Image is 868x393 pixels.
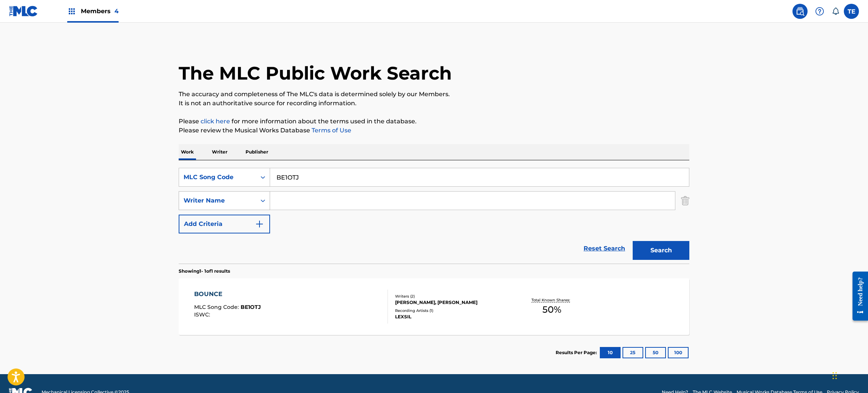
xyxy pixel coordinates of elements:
[201,118,230,125] a: click here
[194,311,212,318] span: ISWC :
[184,196,252,205] div: Writer Name
[542,303,561,316] span: 50 %
[179,62,452,84] h1: The MLC Public Work Search
[210,144,230,160] p: Writer
[310,127,351,134] a: Terms of Use
[184,173,252,182] div: MLC Song Code
[847,266,868,326] iframe: Resource Center
[395,293,509,299] div: Writers ( 2 )
[580,240,629,257] a: Reset Search
[179,268,230,275] p: Showing 1 - 1 of 1 results
[395,299,509,306] div: [PERSON_NAME], [PERSON_NAME]
[114,8,119,15] span: 4
[815,7,824,16] img: help
[645,347,666,358] button: 50
[395,313,509,320] div: LEXSIL
[9,6,38,17] img: MLC Logo
[812,4,827,19] div: Help
[531,297,572,303] p: Total Known Shares:
[622,347,643,358] button: 25
[179,168,689,264] form: Search Form
[179,117,689,126] p: Please for more information about the terms used in the database.
[395,308,509,313] div: Recording Artists ( 1 )
[67,7,76,16] img: Top Rightsholders
[795,7,805,16] img: search
[241,304,261,310] span: BE1OTJ
[792,4,808,19] a: Public Search
[255,220,264,229] img: 9d2ae6d4665cec9f34b9.svg
[179,144,196,160] p: Work
[844,4,859,19] div: User Menu
[668,347,689,358] button: 100
[832,364,837,387] div: Drag
[81,7,119,15] span: Members
[194,304,241,310] span: MLC Song Code :
[556,349,599,356] p: Results Per Page:
[179,126,689,135] p: Please review the Musical Works Database
[194,290,261,299] div: BOUNCE
[830,357,868,393] iframe: Chat Widget
[600,347,621,358] button: 10
[243,144,270,160] p: Publisher
[179,90,689,99] p: The accuracy and completeness of The MLC's data is determined solely by our Members.
[832,8,839,15] div: Notifications
[179,278,689,335] a: BOUNCEMLC Song Code:BE1OTJISWC:Writers (2)[PERSON_NAME], [PERSON_NAME]Recording Artists (1)LEXSIL...
[179,215,270,233] button: Add Criteria
[681,191,689,210] img: Delete Criterion
[179,99,689,108] p: It is not an authoritative source for recording information.
[633,241,689,260] button: Search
